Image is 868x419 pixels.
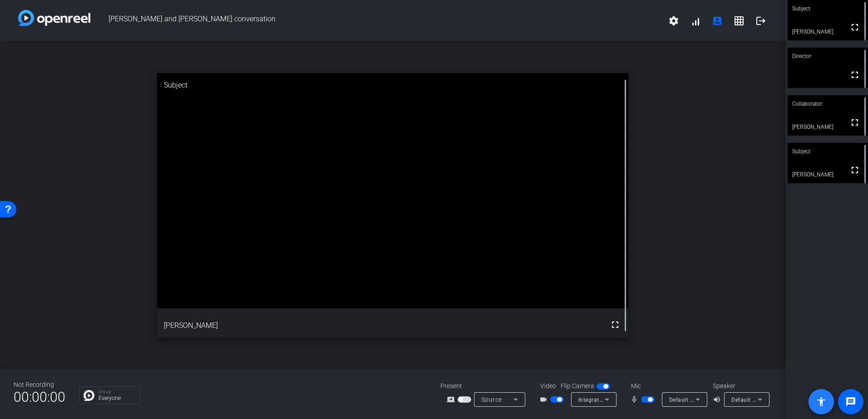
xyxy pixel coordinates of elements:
[668,15,679,26] mat-icon: settings
[99,390,135,394] p: Group
[713,394,724,405] mat-icon: volume_up
[622,381,713,391] div: Mic
[849,22,860,33] mat-icon: fullscreen
[610,319,621,330] mat-icon: fullscreen
[540,381,556,391] span: Video
[788,95,868,112] div: Collaborator
[14,380,65,390] div: Not Recording
[481,396,502,403] span: Source
[84,390,94,401] img: Chat Icon
[630,394,641,405] mat-icon: mic_none
[713,381,767,391] div: Speaker
[90,10,663,32] span: [PERSON_NAME] and [PERSON_NAME] conversation
[712,15,723,26] mat-icon: account_box
[849,165,860,175] mat-icon: fullscreen
[447,394,458,405] mat-icon: screen_share_outline
[18,10,90,26] img: white-gradient.svg
[99,395,135,401] p: Everyone
[539,394,550,405] mat-icon: videocam_outline
[685,10,706,32] button: signal_cellular_alt
[578,396,660,403] span: Integrated Camera (04f2:b6f5)
[816,396,827,407] mat-icon: accessibility
[845,396,856,407] mat-icon: message
[157,73,628,97] div: Subject
[440,381,531,391] div: Present
[731,396,829,403] span: Default - Speakers (Realtek(R) Audio)
[561,381,594,391] span: Flip Camera
[849,117,860,128] mat-icon: fullscreen
[849,69,860,80] mat-icon: fullscreen
[734,15,745,26] mat-icon: grid_on
[788,48,868,65] div: Director
[14,386,65,408] span: 00:00:00
[788,143,868,160] div: Subject
[669,396,790,403] span: Default - Microphone Array (Realtek(R) Audio)
[755,15,766,26] mat-icon: logout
